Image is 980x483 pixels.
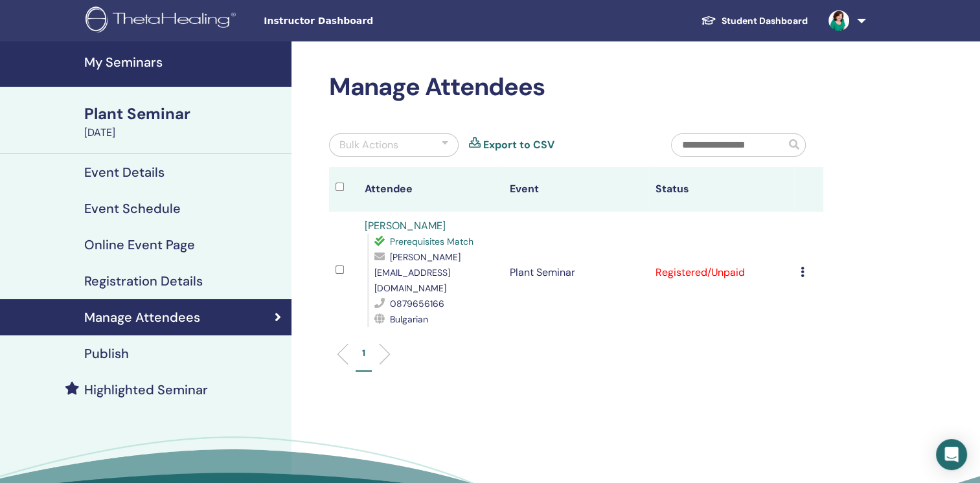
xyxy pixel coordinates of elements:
h2: Manage Attendees [329,73,823,102]
th: Attendee [358,167,503,212]
td: Plant Seminar [503,212,648,333]
th: Status [648,167,793,212]
h4: Registration Details [84,273,203,289]
div: [DATE] [84,125,284,140]
div: Plant Seminar [84,103,284,125]
img: logo.png [85,6,240,36]
th: Event [503,167,648,212]
a: [PERSON_NAME] [365,219,446,232]
h4: Highlighted Seminar [84,382,208,398]
div: Bulk Actions [339,137,398,153]
span: 0879656166 [390,298,444,309]
img: default.jpg [828,10,849,31]
h4: Online Event Page [84,237,195,253]
a: Export to CSV [483,137,554,153]
h4: Event Schedule [84,201,181,216]
span: Instructor Dashboard [264,14,458,28]
a: Plant Seminar[DATE] [76,103,291,140]
a: Student Dashboard [690,9,818,33]
h4: Manage Attendees [84,309,200,325]
span: Bulgarian [390,313,428,325]
h4: Publish [84,346,129,361]
img: graduation-cap-white.svg [701,15,716,26]
div: Open Intercom Messenger [936,439,967,470]
span: [PERSON_NAME][EMAIL_ADDRESS][DOMAIN_NAME] [374,251,461,294]
p: 1 [362,346,365,360]
h4: My Seminars [84,54,284,70]
span: Prerequisites Match [390,236,473,247]
h4: Event Details [84,164,165,180]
